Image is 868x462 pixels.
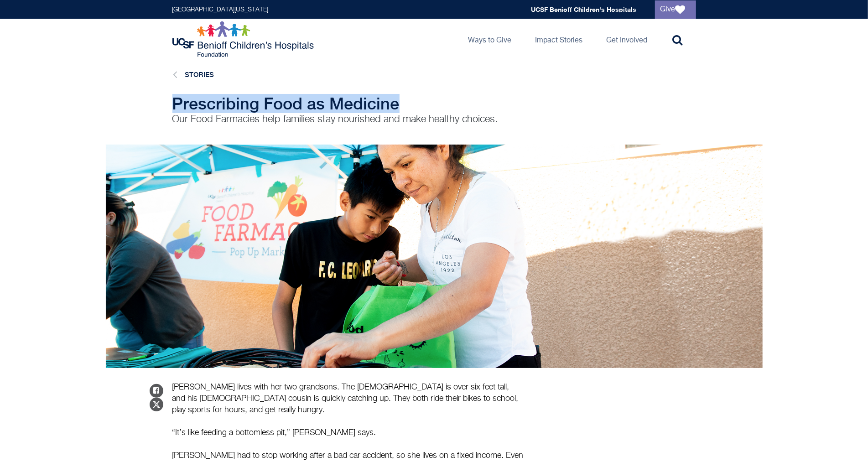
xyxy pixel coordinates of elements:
img: Logo for UCSF Benioff Children's Hospitals Foundation [172,21,316,57]
a: Give [655,0,696,19]
a: [GEOGRAPHIC_DATA][US_STATE] [172,6,269,13]
p: [PERSON_NAME] lives with her two grandsons. The [DEMOGRAPHIC_DATA] is over six feet tall, and his... [172,382,524,416]
span: Prescribing Food as Medicine [172,94,400,113]
p: “It’s like feeding a bottomless pit,” [PERSON_NAME] says. [172,427,524,439]
p: Our Food Farmacies help families stay nourished and make healthy choices. [172,113,524,126]
a: UCSF Benioff Children's Hospitals [531,5,637,13]
a: Stories [185,71,214,78]
a: Get Involved [599,19,655,60]
a: Ways to Give [461,19,519,60]
a: Impact Stories [528,19,590,60]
